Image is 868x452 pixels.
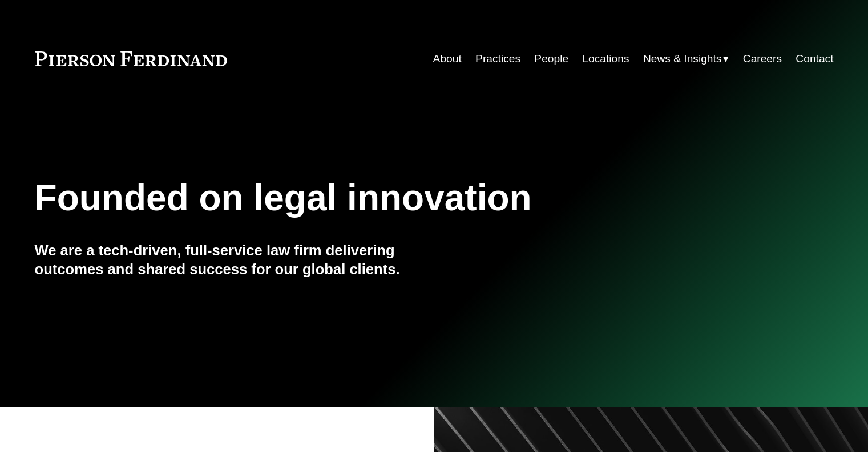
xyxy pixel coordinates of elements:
[643,49,722,69] span: News & Insights
[475,48,520,70] a: Practices
[35,177,701,219] h1: Founded on legal innovation
[582,48,629,70] a: Locations
[534,48,568,70] a: People
[433,48,462,70] a: About
[35,241,434,278] h4: We are a tech-driven, full-service law firm delivering outcomes and shared success for our global...
[643,48,729,70] a: folder dropdown
[743,48,782,70] a: Careers
[796,48,833,70] a: Contact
